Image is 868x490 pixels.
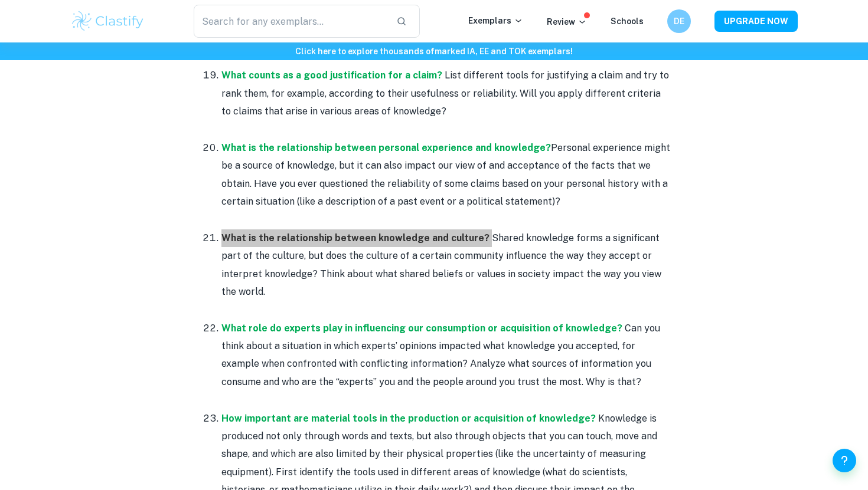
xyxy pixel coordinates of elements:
a: What is the relationship between knowledge and culture? [221,232,490,244]
p: List different tools for justifying a claim and try to rank them, for example, according to their... [221,67,670,120]
button: UPGRADE NOW [714,11,798,32]
a: What counts as a good justification for a claim? [221,70,442,81]
a: How important are material tools in the production or acquisition of knowledge? [221,413,596,424]
a: What role do experts play in influencing our consumption or acquisition of knowledge? [221,323,622,334]
a: What is the relationship between personal experience and knowledge? [221,142,551,153]
p: Can you think about a situation in which experts’ opinions impacted what knowledge you accepted, ... [221,320,670,392]
img: Clastify logo [70,9,145,33]
button: DE [667,9,691,33]
a: Schools [611,17,644,26]
h6: DE [673,15,686,28]
button: Help and Feedback [833,449,856,472]
p: Personal experience might be a source of knowledge, but it can also impact our view of and accept... [221,139,670,211]
input: Search for any exemplars... [194,5,387,38]
p: Review [547,15,587,28]
p: Exemplars [468,14,523,27]
p: Shared knowledge forms a significant part of the culture, but does the culture of a certain commu... [221,229,670,301]
h6: Click here to explore thousands of marked IA, EE and TOK exemplars ! [2,45,866,58]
